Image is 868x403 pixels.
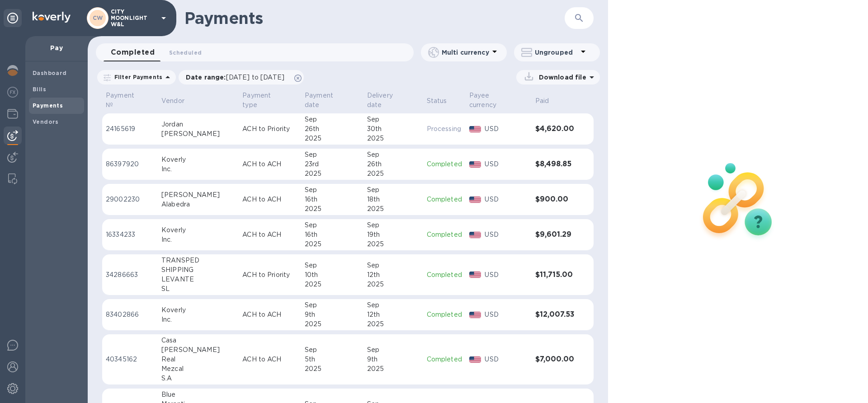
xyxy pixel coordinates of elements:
b: Vendors [33,118,59,125]
p: Processing [427,124,462,134]
div: 19th [367,230,420,239]
p: ACH to ACH [242,230,297,239]
div: Sep [367,261,420,270]
img: USD [469,161,481,168]
div: Sep [305,150,360,159]
div: 2025 [367,364,420,374]
div: 2025 [305,319,360,329]
span: Scheduled [169,48,202,57]
h3: $4,620.00 [535,125,576,133]
span: [DATE] to [DATE] [226,74,284,81]
h3: $12,007.53 [535,310,576,319]
img: Foreign exchange [7,87,18,98]
p: 24165619 [106,124,154,134]
span: Payee currency [469,91,528,110]
div: Koverly [161,155,235,164]
div: 2025 [305,169,360,178]
p: USD [485,230,528,239]
h3: $11,715.00 [535,271,576,279]
span: Delivery date [367,91,420,110]
p: Payment date [305,91,348,110]
div: 26th [367,159,420,169]
p: Vendor [161,96,184,106]
p: Payment type [242,91,286,110]
p: 34286663 [106,270,154,280]
div: 2025 [367,239,420,249]
div: SL [161,284,235,294]
div: Inc. [161,235,235,244]
p: Status [427,96,447,106]
p: Multi currency [442,48,489,57]
div: Sep [367,150,420,159]
p: 83402866 [106,310,154,319]
div: 18th [367,195,420,204]
img: USD [469,126,481,132]
p: USD [485,355,528,364]
p: USD [485,159,528,169]
p: Completed [427,355,462,364]
div: Sep [367,300,420,310]
div: Sep [367,115,420,124]
div: TRANSPED [161,256,235,265]
img: USD [469,197,481,203]
span: Completed [111,46,155,59]
div: 30th [367,124,420,134]
p: ACH to Priority [242,270,297,280]
div: Sep [305,345,360,355]
b: Bills [33,86,46,93]
h1: Payments [184,9,565,28]
div: 9th [367,355,420,364]
p: Filter Payments [111,73,162,81]
div: Sep [305,115,360,124]
div: Sep [305,261,360,270]
p: Paid [535,96,549,106]
p: USD [485,270,528,280]
b: Dashboard [33,70,67,76]
div: Sep [367,220,420,230]
img: Logo [33,12,71,23]
span: Vendor [161,96,196,106]
div: 9th [305,310,360,319]
div: 16th [305,195,360,204]
div: 16th [305,230,360,239]
p: Payment № [106,91,142,110]
div: 2025 [305,239,360,249]
div: Casa [161,336,235,345]
div: Sep [305,300,360,310]
div: S.A [161,374,235,383]
div: 2025 [367,169,420,178]
div: Koverly [161,305,235,315]
p: 40345162 [106,355,154,364]
p: CITY MOONLIGHT W&L [111,9,156,28]
h3: $9,601.29 [535,230,576,239]
p: Completed [427,230,462,239]
b: Payments [33,102,63,109]
div: Sep [305,185,360,195]
p: ACH to Priority [242,124,297,134]
div: 12th [367,310,420,319]
img: USD [469,232,481,238]
h3: $8,498.85 [535,160,576,169]
p: Pay [33,43,80,52]
div: Sep [367,345,420,355]
div: 10th [305,270,360,280]
p: ACH to ACH [242,195,297,204]
img: USD [469,272,481,278]
div: SHIPPING [161,265,235,275]
p: Completed [427,195,462,204]
img: USD [469,356,481,363]
p: Completed [427,270,462,280]
div: Inc. [161,315,235,324]
p: Delivery date [367,91,408,110]
p: Ungrouped [535,48,578,57]
p: USD [485,195,528,204]
p: ACH to ACH [242,310,297,319]
div: 5th [305,355,360,364]
div: Alabedra [161,200,235,209]
p: ACH to ACH [242,355,297,364]
p: 29002230 [106,195,154,204]
div: 23rd [305,159,360,169]
p: 16334233 [106,230,154,239]
div: 2025 [367,280,420,289]
div: Blue [161,390,235,399]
